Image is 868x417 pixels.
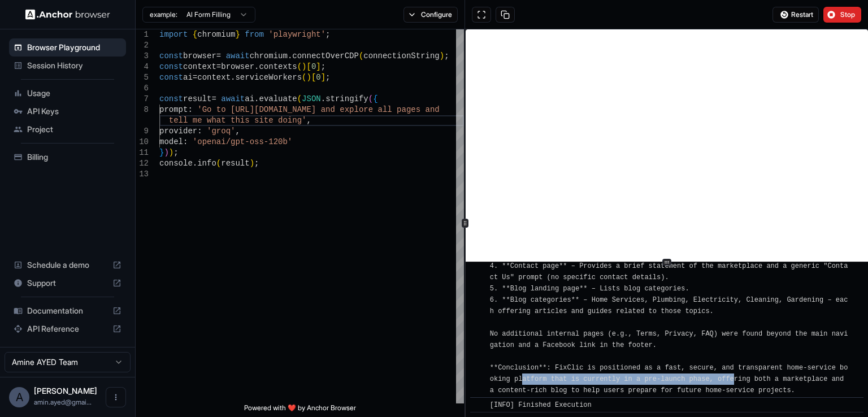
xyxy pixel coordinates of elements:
div: Project [9,120,126,138]
div: Browser Playground [9,38,126,57]
span: info [197,159,216,168]
span: Documentation [27,305,108,316]
div: 2 [136,40,149,51]
div: 8 [136,105,149,115]
span: . [288,51,292,60]
span: } [159,148,164,157]
span: amin.ayed@gmail.com [34,398,92,406]
span: Project [27,124,121,135]
div: A [9,387,29,407]
div: 10 [136,137,149,147]
span: Billing [27,151,121,163]
span: [INFO] Finished Execution [490,401,592,409]
span: nd [430,105,440,114]
span: browser [221,62,254,71]
div: 13 [136,169,149,180]
span: Support [27,277,108,289]
span: [ [306,62,311,71]
span: provider [159,127,197,136]
span: Stop [840,10,856,19]
span: . [254,62,259,71]
div: 6 [136,83,149,94]
span: ( [359,51,363,60]
span: Restart [791,10,813,19]
button: Open menu [106,387,126,407]
span: . [193,159,197,168]
span: ) [440,51,444,60]
span: 'openai/gpt-oss-120b' [193,137,292,146]
span: ) [302,62,306,71]
span: await [226,51,250,60]
span: ) [164,148,168,157]
button: Open in full screen [472,7,491,23]
div: 5 [136,72,149,83]
div: 4 [136,62,149,72]
span: ; [444,51,449,60]
span: [ [311,73,316,82]
span: connectionString [363,51,439,60]
span: import [159,30,188,39]
div: 1 [136,29,149,40]
span: ( [302,73,306,82]
span: ) [250,159,254,168]
span: ( [297,94,302,103]
span: const [159,94,183,103]
span: ) [169,148,173,157]
span: ) [306,73,311,82]
span: = [211,94,216,103]
span: connectOverCDP [292,51,359,60]
span: 'playwright' [268,30,325,39]
span: chromium [197,30,235,39]
span: = [193,73,197,82]
span: 0 [316,73,320,82]
div: 12 [136,158,149,169]
span: } [235,30,240,39]
span: ; [254,159,259,168]
span: Schedule a demo [27,259,108,271]
span: . [231,73,235,82]
span: = [216,51,221,60]
span: contexts [259,62,297,71]
span: . [254,94,259,103]
span: Powered with ❤️ by Anchor Browser [244,403,356,417]
span: Amine AYED [34,386,97,396]
span: 0 [311,62,316,71]
span: prompt [159,105,188,114]
div: 9 [136,126,149,137]
span: console [159,159,193,168]
span: : [188,105,192,114]
span: ] [316,62,320,71]
span: ( [368,94,373,103]
span: ( [297,62,302,71]
span: : [183,137,188,146]
span: = [216,62,221,71]
button: Copy session ID [496,7,515,23]
span: API Reference [27,323,108,335]
span: . [321,94,325,103]
span: evaluate [259,94,297,103]
span: ( [216,159,221,168]
span: tell me what this site doing' [169,116,307,125]
span: from [245,30,264,39]
span: , [306,116,311,125]
span: browser [183,51,216,60]
div: Support [9,274,126,292]
span: ai [183,73,193,82]
span: Session History [27,60,121,71]
span: example: [150,10,177,19]
span: result [183,94,211,103]
span: ; [173,148,178,157]
span: ] [321,73,325,82]
img: Anchor Logo [25,9,110,20]
span: serviceWorkers [235,73,302,82]
div: 3 [136,51,149,62]
span: result [221,159,249,168]
div: Billing [9,148,126,166]
span: const [159,51,183,60]
div: Documentation [9,302,126,320]
span: context [183,62,216,71]
span: { [373,94,377,103]
span: ; [325,73,330,82]
div: 7 [136,94,149,105]
span: Browser Playground [27,42,121,53]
